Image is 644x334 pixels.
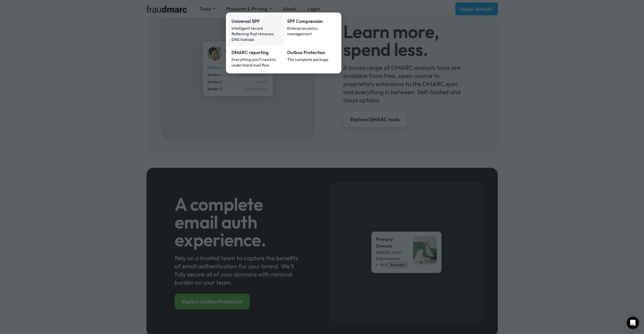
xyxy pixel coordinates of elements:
[287,57,336,62] div: The complete package
[232,49,280,56] div: DMARC reporting
[232,25,280,42] div: Intelligent record flattening that removes DNS lookups
[287,49,336,56] div: Outbox Protection
[284,46,339,71] a: Outbox ProtectionThe complete package
[287,25,336,37] div: Enterprise policy management
[232,57,280,68] div: Everything you’ll need to understand mail flow
[627,317,639,329] div: Open Intercom Messenger
[228,14,284,46] a: Universal SPFIntelligent record flattening that removes DNS lookups
[287,18,336,25] div: SPF Compression
[232,18,280,25] div: Universal SPF
[226,12,341,73] nav: Products & Pricing
[284,14,339,46] a: SPF CompressionEnterprise policy management
[228,46,284,71] a: DMARC reportingEverything you’ll need to understand mail flow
